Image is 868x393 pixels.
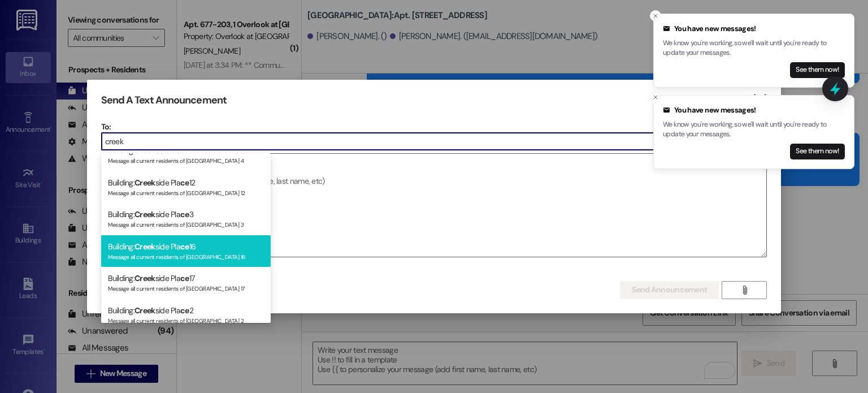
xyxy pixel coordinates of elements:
[180,178,189,188] span: ce
[101,235,271,267] div: Building: side Pla 16
[180,273,189,283] span: ce
[108,187,264,197] div: Message all current residents of [GEOGRAPHIC_DATA] 12
[650,10,661,21] button: Close toast
[663,105,845,116] div: You have new messages!
[650,92,661,103] button: Close toast
[108,219,264,228] div: Message all current residents of [GEOGRAPHIC_DATA] 3
[663,38,845,58] p: We know you're working, so we'll wait until you're ready to update your messages.
[632,284,707,296] span: Send Announcement
[101,299,271,331] div: Building: side Pla 2
[134,178,155,188] span: Creek
[790,144,845,159] button: See them now!
[134,305,155,316] span: Creek
[134,209,155,219] span: Creek
[134,273,155,283] span: Creek
[740,286,749,295] i: 
[108,315,264,325] div: Message all current residents of [GEOGRAPHIC_DATA] 2
[108,283,264,292] div: Message all current residents of [GEOGRAPHIC_DATA] 17
[101,139,271,171] div: Building: side Pla 4
[180,305,189,316] span: ce
[101,171,271,204] div: Building: side Pla 12
[101,94,227,107] h3: Send A Text Announcement
[108,155,264,165] div: Message all current residents of [GEOGRAPHIC_DATA] 4
[663,23,845,34] div: You have new messages!
[102,133,767,150] input: Type to select the units, buildings, or communities you want to message. (e.g. 'Unit 1A', 'Buildi...
[108,251,264,261] div: Message all current residents of [GEOGRAPHIC_DATA] 16
[101,121,767,132] p: To:
[101,267,271,299] div: Building: side Pla 17
[101,203,271,235] div: Building: side Pla 3
[180,241,189,252] span: ce
[620,281,719,299] button: Send Announcement
[134,241,155,252] span: Creek
[663,120,845,140] p: We know you're working, so we'll wait until you're ready to update your messages.
[790,62,845,78] button: See them now!
[180,209,189,219] span: ce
